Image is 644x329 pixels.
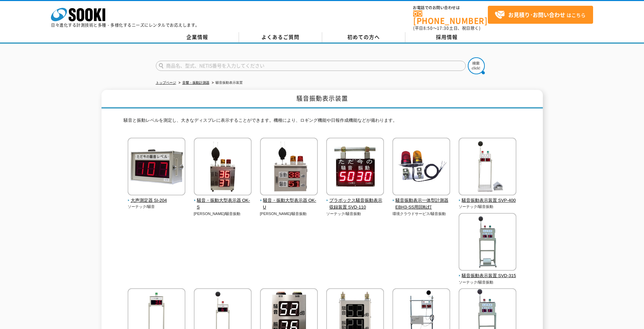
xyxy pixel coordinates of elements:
[392,138,450,197] img: 騒音振動表示一体型計測器 EBH3-SS用回転灯
[459,197,517,204] span: 騒音振動表示装置 SVP-400
[508,11,565,19] strong: お見積り･お問い合わせ
[260,197,318,211] span: 騒音・振動大型表示器 OK-U
[347,33,380,41] span: 初めての方へ
[392,211,450,217] p: 環境クラウドサービス/騒音振動
[459,138,516,197] img: 騒音振動表示装置 SVP-400
[194,211,252,217] p: [PERSON_NAME]/騒音振動
[182,81,209,84] a: 音響・振動計測器
[156,81,176,84] a: トップページ
[459,191,517,204] a: 騒音振動表示装置 SVP-400
[260,211,318,217] p: [PERSON_NAME]/騒音振動
[488,6,593,24] a: お見積り･お問い合わせはこちら
[405,32,489,42] a: 採用情報
[194,191,252,211] a: 騒音・振動大型表示器 OK-S
[392,191,450,211] a: 騒音振動表示一体型計測器 EBH3-SS用回転灯
[128,204,186,210] p: ソーテック/騒音
[392,197,450,211] span: 騒音振動表示一体型計測器 EBH3-SS用回転灯
[326,211,384,217] p: ソーテック/騒音振動
[260,138,318,197] img: 騒音・振動大型表示器 OK-U
[459,272,517,279] span: 騒音振動表示装置 SVD-315
[128,197,186,204] span: 大声測定器 SI-204
[128,191,186,204] a: 大声測定器 SI-204
[468,57,485,74] img: btn_search.png
[194,138,252,197] img: 騒音・振動大型表示器 OK-S
[459,213,516,272] img: 騒音振動表示装置 SVD-315
[423,25,433,31] span: 8:50
[326,138,384,197] img: プラボックス騒音振動表示収録装置 SVD-110
[326,197,384,211] span: プラボックス騒音振動表示収録装置 SVD-110
[413,11,488,24] a: [PHONE_NUMBER]
[495,10,586,20] span: はこちら
[326,191,384,211] a: プラボックス騒音振動表示収録装置 SVD-110
[322,32,405,42] a: 初めての方へ
[459,266,517,279] a: 騒音振動表示装置 SVD-315
[51,23,200,27] p: 日々進化する計測技術と多種・多様化するニーズにレンタルでお応えします。
[260,191,318,211] a: 騒音・振動大型表示器 OK-U
[156,61,466,71] input: 商品名、型式、NETIS番号を入力してください
[210,79,243,86] li: 騒音振動表示装置
[459,204,517,210] p: ソーテック/騒音振動
[194,197,252,211] span: 騒音・振動大型表示器 OK-S
[102,90,543,109] h1: 騒音振動表示装置
[413,25,480,31] span: (平日 ～ 土日、祝日除く)
[239,32,322,42] a: よくあるご質問
[156,32,239,42] a: 企業情報
[459,279,517,285] p: ソーテック/騒音振動
[128,138,185,197] img: 大声測定器 SI-204
[413,6,488,10] span: お電話でのお問い合わせは
[124,117,521,128] p: 騒音と振動レベルを測定し、大きなディスプレに表示することができます。機種により、ロギング機能や日報作成機能などが備わります。
[437,25,449,31] span: 17:30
